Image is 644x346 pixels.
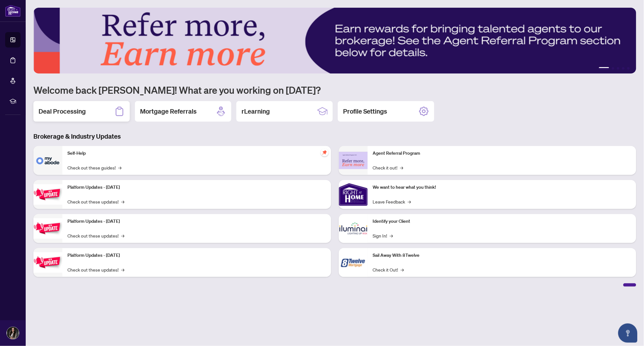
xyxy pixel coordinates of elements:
h3: Brokerage & Industry Updates [33,132,636,141]
p: We want to hear what you think! [373,184,631,191]
p: Platform Updates - [DATE] [67,184,326,191]
button: 1 [599,67,609,70]
img: Identify your Client [339,214,368,243]
img: We want to hear what you think! [339,180,368,209]
button: 2 [612,67,614,70]
img: Platform Updates - July 8, 2025 [33,218,62,238]
a: Check it out!→ [373,164,403,171]
img: Self-Help [33,146,62,175]
a: Check out these updates!→ [67,232,124,239]
p: Agent Referral Program [373,150,631,157]
a: Sign In!→ [373,232,393,239]
span: → [121,266,124,273]
span: pushpin [321,149,329,156]
span: → [408,198,411,205]
img: Profile Icon [7,327,19,339]
button: 4 [622,67,625,70]
h2: Mortgage Referrals [140,107,197,116]
button: 5 [627,67,630,70]
p: Platform Updates - [DATE] [67,252,326,259]
img: Slide 0 [33,8,637,74]
span: → [118,164,121,171]
p: Identify your Client [373,218,631,225]
a: Check out these updates!→ [67,198,124,205]
span: → [400,164,403,171]
img: logo [5,5,21,17]
p: Sail Away With 8Twelve [373,252,631,259]
span: → [121,232,124,239]
p: Platform Updates - [DATE] [67,218,326,225]
a: Check it Out!→ [373,266,404,273]
p: Self-Help [67,150,326,157]
button: Open asap [618,324,638,343]
a: Leave Feedback→ [373,198,411,205]
span: → [390,232,393,239]
img: Platform Updates - June 23, 2025 [33,252,62,272]
h2: Deal Processing [39,107,86,116]
img: Agent Referral Program [339,152,368,169]
span: → [401,266,404,273]
h2: rLearning [242,107,270,116]
a: Check out these updates!→ [67,266,124,273]
span: → [121,198,124,205]
img: Sail Away With 8Twelve [339,248,368,277]
h2: Profile Settings [343,107,387,116]
button: 3 [617,67,620,70]
img: Platform Updates - July 21, 2025 [33,184,62,204]
h1: Welcome back [PERSON_NAME]! What are you working on [DATE]? [33,84,636,96]
a: Check out these guides!→ [67,164,121,171]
